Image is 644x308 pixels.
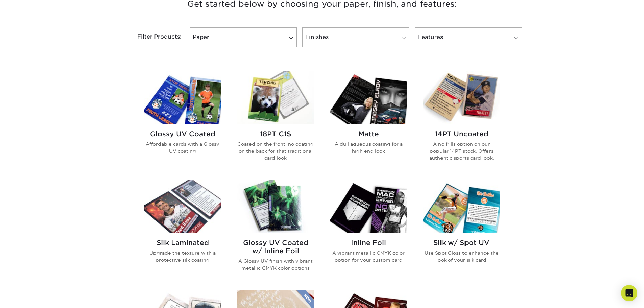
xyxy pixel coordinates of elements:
[423,180,500,233] img: Silk w/ Spot UV Trading Cards
[423,239,500,247] h2: Silk w/ Spot UV
[144,130,221,138] h2: Glossy UV Coated
[330,250,407,263] p: A vibrant metallic CMYK color option for your custom card
[144,250,221,263] p: Upgrade the texture with a protective silk coating
[144,180,221,282] a: Silk Laminated Trading Cards Silk Laminated Upgrade the texture with a protective silk coating
[423,71,500,172] a: 14PT Uncoated Trading Cards 14PT Uncoated A no frills option on our popular 14PT stock. Offers au...
[237,258,314,271] p: A Glossy UV finish with vibrant metallic CMYK color options
[423,141,500,161] p: A no frills option on our popular 14PT stock. Offers authentic sports card look.
[237,71,314,124] img: 18PT C1S Trading Cards
[144,141,221,155] p: Affordable cards with a Glossy UV coating
[330,180,407,233] img: Inline Foil Trading Cards
[415,27,522,47] a: Features
[144,239,221,247] h2: Silk Laminated
[330,141,407,155] p: A dull aqueous coating for a high end look
[423,71,500,124] img: 14PT Uncoated Trading Cards
[237,130,314,138] h2: 18PT C1S
[237,71,314,172] a: 18PT C1S Trading Cards 18PT C1S Coated on the front, no coating on the back for that traditional ...
[302,27,409,47] a: Finishes
[330,130,407,138] h2: Matte
[330,71,407,172] a: Matte Trading Cards Matte A dull aqueous coating for a high end look
[237,141,314,161] p: Coated on the front, no coating on the back for that traditional card look
[144,71,221,124] img: Glossy UV Coated Trading Cards
[330,71,407,124] img: Matte Trading Cards
[119,27,187,47] div: Filter Products:
[144,71,221,172] a: Glossy UV Coated Trading Cards Glossy UV Coated Affordable cards with a Glossy UV coating
[330,239,407,247] h2: Inline Foil
[423,130,500,138] h2: 14PT Uncoated
[144,180,221,233] img: Silk Laminated Trading Cards
[190,27,297,47] a: Paper
[621,285,637,301] div: Open Intercom Messenger
[237,239,314,255] h2: Glossy UV Coated w/ Inline Foil
[330,180,407,282] a: Inline Foil Trading Cards Inline Foil A vibrant metallic CMYK color option for your custom card
[237,180,314,233] img: Glossy UV Coated w/ Inline Foil Trading Cards
[423,180,500,282] a: Silk w/ Spot UV Trading Cards Silk w/ Spot UV Use Spot Gloss to enhance the look of your silk card
[423,250,500,263] p: Use Spot Gloss to enhance the look of your silk card
[237,180,314,282] a: Glossy UV Coated w/ Inline Foil Trading Cards Glossy UV Coated w/ Inline Foil A Glossy UV finish ...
